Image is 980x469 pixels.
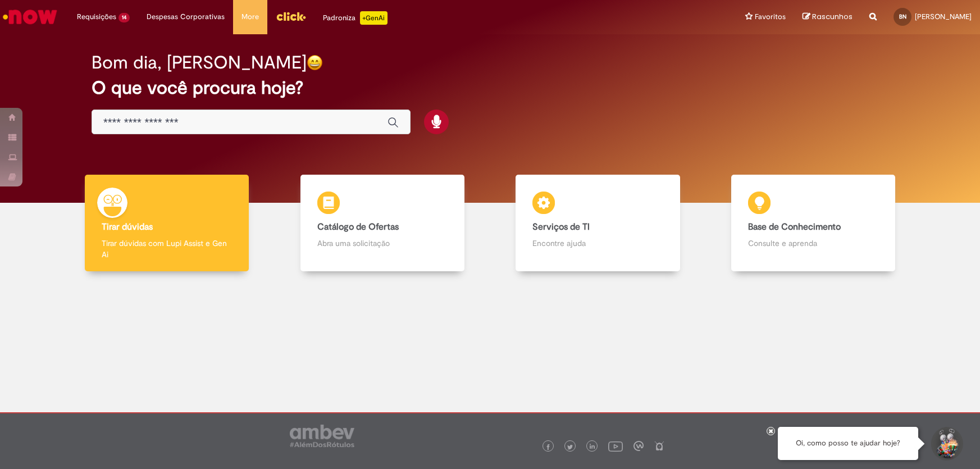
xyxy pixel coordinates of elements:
b: Catálogo de Ofertas [317,221,399,233]
img: logo_footer_facebook.png [545,444,551,450]
b: Serviços de TI [532,221,590,233]
a: Catálogo de Ofertas Abra uma solicitação [275,175,490,272]
a: Serviços de TI Encontre ajuda [490,175,706,272]
p: Encontre ajuda [532,238,663,249]
p: Abra uma solicitação [317,238,448,249]
span: More [241,11,259,22]
span: Rascunhos [812,11,853,22]
p: Consulte e aprenda [748,238,878,249]
button: Iniciar Conversa de Suporte [929,427,963,461]
span: BN [899,13,906,20]
div: Padroniza [323,11,388,25]
img: logo_footer_naosei.png [654,441,664,451]
img: ServiceNow [1,6,59,28]
b: Tirar dúvidas [102,221,153,233]
h2: Bom dia, [PERSON_NAME] [92,53,307,72]
h2: O que você procura hoje? [92,78,888,98]
span: Requisições [77,11,116,22]
b: Base de Conhecimento [748,221,841,233]
img: logo_footer_twitter.png [567,444,573,450]
a: Tirar dúvidas Tirar dúvidas com Lupi Assist e Gen Ai [59,175,275,272]
span: Despesas Corporativas [147,11,225,22]
div: Oi, como posso te ajudar hoje? [778,427,918,460]
img: click_logo_yellow_360x200.png [276,8,306,25]
span: Favoritos [755,11,786,22]
span: 14 [118,13,130,22]
a: Rascunhos [803,12,853,22]
img: logo_footer_linkedin.png [590,444,595,450]
p: +GenAi [360,11,388,25]
img: happy-face.png [307,54,323,71]
p: Tirar dúvidas com Lupi Assist e Gen Ai [102,238,232,260]
img: logo_footer_ambev_rotulo_gray.png [290,425,354,447]
span: [PERSON_NAME] [915,12,972,21]
img: logo_footer_workplace.png [633,441,644,451]
a: Base de Conhecimento Consulte e aprenda [705,175,921,272]
img: logo_footer_youtube.png [608,439,623,453]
